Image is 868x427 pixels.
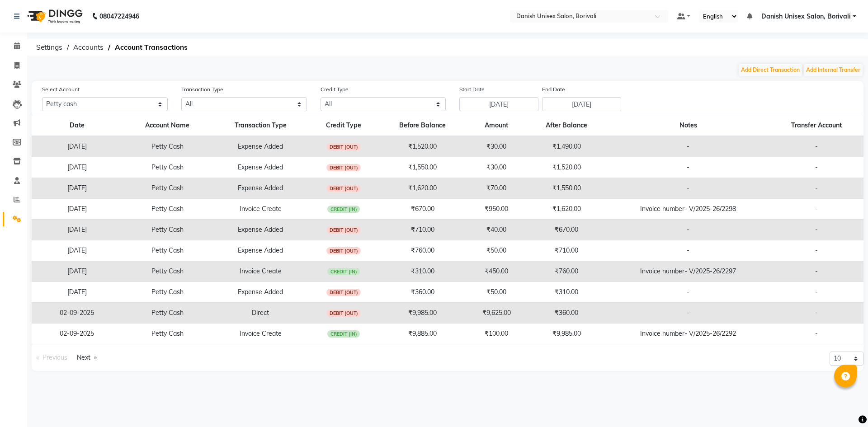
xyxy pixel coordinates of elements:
td: Expense Added [212,136,308,157]
td: 02-09-2025 [32,324,122,344]
td: ₹1,520.00 [379,136,467,157]
input: End Date [542,97,621,111]
td: - [607,157,769,178]
th: Credit Type [308,115,379,136]
td: Expense Added [212,157,308,178]
td: Expense Added [212,178,308,199]
td: ₹310.00 [527,282,607,303]
td: Invoice number- V/2025-26/2297 [607,261,769,282]
td: Petty Cash [122,282,212,303]
th: After Balance [527,115,607,136]
span: DEBIT (OUT) [326,289,361,296]
td: Petty Cash [122,178,212,199]
th: Before Balance [379,115,467,136]
td: ₹360.00 [527,303,607,324]
th: Transfer Account [769,115,863,136]
td: ₹9,985.00 [379,303,467,324]
nav: Pagination [32,352,441,364]
td: - [769,157,863,178]
td: [DATE] [32,178,122,199]
span: Settings [32,39,67,56]
td: ₹9,985.00 [527,324,607,344]
th: Transaction Type [212,115,308,136]
td: - [769,324,863,344]
iframe: chat widget [830,391,859,418]
td: - [607,178,769,199]
td: Expense Added [212,282,308,303]
td: Expense Added [212,220,308,240]
span: DEBIT (OUT) [326,310,361,317]
td: ₹9,625.00 [467,303,527,324]
td: Petty Cash [122,220,212,240]
th: Account Name [122,115,212,136]
td: - [769,240,863,261]
td: [DATE] [32,282,122,303]
td: Invoice number- V/2025-26/2298 [607,199,769,220]
td: ₹710.00 [379,220,467,240]
label: End Date [542,85,565,94]
td: - [769,220,863,240]
td: - [769,136,863,157]
a: Next [72,352,101,364]
td: - [607,136,769,157]
input: Start Date [459,97,538,111]
td: [DATE] [32,199,122,220]
span: Accounts [69,39,108,56]
td: Invoice Create [212,261,308,282]
label: Start Date [459,85,485,94]
td: Invoice Create [212,324,308,344]
label: Transaction Type [181,85,223,94]
td: ₹1,520.00 [527,157,607,178]
th: Amount [467,115,527,136]
td: ₹670.00 [379,199,467,220]
td: Expense Added [212,240,308,261]
b: 08047224946 [99,4,139,29]
td: - [769,199,863,220]
td: ₹1,550.00 [379,157,467,178]
td: Petty Cash [122,240,212,261]
td: - [607,220,769,240]
td: ₹50.00 [467,240,527,261]
td: Petty Cash [122,303,212,324]
span: CREDIT (IN) [327,206,360,213]
td: - [769,178,863,199]
td: Petty Cash [122,136,212,157]
td: - [769,303,863,324]
span: DEBIT (OUT) [326,185,361,192]
td: ₹30.00 [467,157,527,178]
label: Credit Type [321,85,349,94]
span: DEBIT (OUT) [326,164,361,171]
td: ₹1,620.00 [527,199,607,220]
button: Add Internal Transfer [804,64,863,76]
td: [DATE] [32,136,122,157]
span: Danish Unisex Salon, Borivali [761,12,851,21]
td: [DATE] [32,157,122,178]
td: Petty Cash [122,199,212,220]
td: - [769,261,863,282]
td: Direct [212,303,308,324]
span: CREDIT (IN) [327,268,360,275]
span: DEBIT (OUT) [326,226,361,234]
img: logo [23,4,85,29]
th: Notes [607,115,769,136]
span: DEBIT (OUT) [326,143,361,150]
th: Date [32,115,122,136]
td: Petty Cash [122,261,212,282]
td: 02-09-2025 [32,303,122,324]
td: ₹710.00 [527,240,607,261]
span: DEBIT (OUT) [326,247,361,254]
td: ₹40.00 [467,220,527,240]
td: ₹310.00 [379,261,467,282]
span: CREDIT (IN) [327,330,360,338]
td: ₹100.00 [467,324,527,344]
td: ₹30.00 [467,136,527,157]
td: ₹1,620.00 [379,178,467,199]
span: Account Transactions [110,39,192,56]
td: - [769,282,863,303]
label: Select Account [42,85,80,94]
td: ₹9,885.00 [379,324,467,344]
td: ₹950.00 [467,199,527,220]
span: Previous [42,353,67,361]
td: Invoice number- V/2025-26/2292 [607,324,769,344]
td: - [607,240,769,261]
